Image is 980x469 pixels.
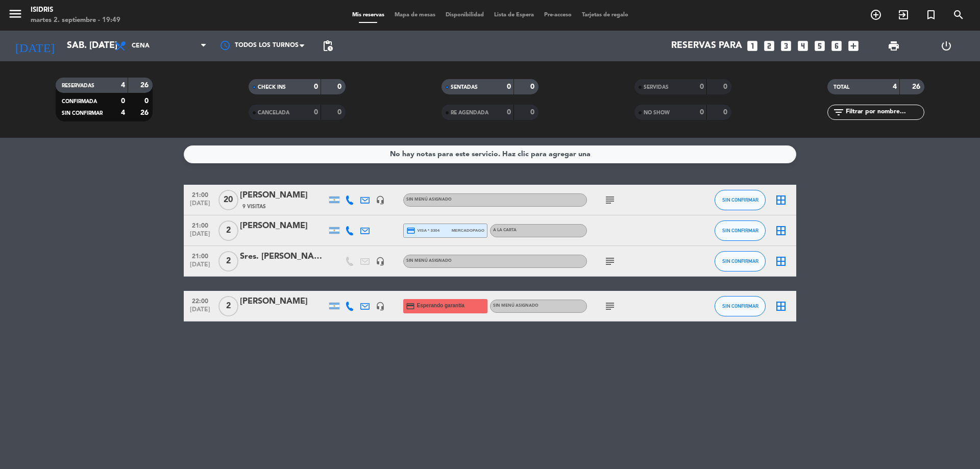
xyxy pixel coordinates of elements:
span: Sin menú asignado [406,198,452,202]
span: [DATE] [187,200,213,212]
span: [DATE] [187,306,213,318]
span: Esperando garantía [417,302,464,310]
span: CONFIRMADA [62,99,97,104]
i: menu [8,6,23,21]
strong: 0 [700,83,704,90]
input: Filtrar por nombre... [845,107,924,118]
span: Sin menú asignado [406,259,452,263]
button: menu [8,6,23,25]
i: looks_4 [796,39,810,53]
span: print [888,40,900,52]
i: subject [604,300,616,312]
div: [PERSON_NAME] [240,189,327,202]
span: Cena [132,42,150,50]
i: looks_5 [813,39,826,53]
span: CHECK INS [258,85,286,90]
i: looks_two [763,39,776,53]
strong: 0 [530,109,536,116]
div: LOG OUT [920,31,972,61]
i: looks_one [746,39,759,53]
i: border_all [775,225,787,237]
strong: 4 [121,82,125,89]
span: 21:00 [187,219,213,231]
strong: 4 [893,83,897,90]
span: 2 [218,251,238,271]
span: SIN CONFIRMAR [722,197,758,203]
strong: 26 [912,83,922,90]
span: Pre-acceso [539,12,577,18]
span: Reservas para [671,41,742,51]
strong: 0 [530,83,536,90]
span: Mapa de mesas [389,12,440,18]
span: NO SHOW [644,110,670,115]
i: turned_in_not [925,9,937,21]
span: SIN CONFIRMAR [722,258,758,264]
span: RE AGENDADA [451,110,488,115]
strong: 26 [140,109,151,116]
i: credit_card [406,226,415,235]
strong: 0 [507,109,511,116]
i: search [952,9,965,21]
div: Sres. [PERSON_NAME] & [PERSON_NAME] de L2A [240,250,327,263]
i: subject [604,194,616,206]
span: 22:00 [187,294,213,306]
span: 20 [218,190,238,210]
span: SIN CONFIRMAR [62,111,103,116]
button: SIN CONFIRMAR [715,296,766,316]
div: No hay notas para este servicio. Haz clic para agregar una [390,149,591,160]
span: 9 Visitas [242,203,266,211]
div: isidris [31,5,120,15]
i: add_box [847,39,860,53]
span: [DATE] [187,261,213,273]
div: [PERSON_NAME] [240,219,327,233]
i: filter_list [832,106,845,118]
span: mercadopago [452,227,484,234]
div: martes 2. septiembre - 19:49 [31,15,120,26]
i: [DATE] [8,35,62,57]
strong: 4 [121,109,125,116]
i: border_all [775,194,787,206]
span: SIN CONFIRMAR [722,303,758,309]
strong: 0 [314,109,318,116]
span: Sin menú asignado [493,304,538,308]
span: Mis reservas [347,12,389,18]
span: SERVIDAS [644,85,669,90]
i: headset_mic [376,257,385,266]
span: Lista de Espera [489,12,539,18]
i: border_all [775,300,787,312]
i: looks_3 [779,39,793,53]
div: [PERSON_NAME] [240,295,327,308]
strong: 0 [337,109,344,116]
i: exit_to_app [897,9,910,21]
span: pending_actions [322,40,334,52]
i: subject [604,255,616,267]
span: visa * 3304 [406,226,439,235]
span: [DATE] [187,231,213,242]
span: 21:00 [187,250,213,261]
i: border_all [775,255,787,267]
span: SIN CONFIRMAR [722,228,758,233]
strong: 0 [723,83,729,90]
strong: 0 [723,109,729,116]
i: power_settings_new [940,40,952,52]
span: RESERVADAS [62,83,94,88]
i: headset_mic [376,195,385,205]
i: arrow_drop_down [95,40,107,52]
strong: 26 [140,82,151,89]
span: SENTADAS [451,85,478,90]
strong: 0 [700,109,704,116]
span: Tarjetas de regalo [577,12,633,18]
strong: 0 [314,83,318,90]
strong: 0 [507,83,511,90]
strong: 0 [144,97,151,105]
strong: 0 [337,83,344,90]
span: A LA CARTA [493,228,517,232]
span: CANCELADA [258,110,289,115]
i: add_circle_outline [870,9,882,21]
button: SIN CONFIRMAR [715,251,766,271]
span: 2 [218,220,238,241]
button: SIN CONFIRMAR [715,220,766,241]
i: credit_card [406,302,415,311]
span: TOTAL [834,85,849,90]
span: Disponibilidad [440,12,489,18]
